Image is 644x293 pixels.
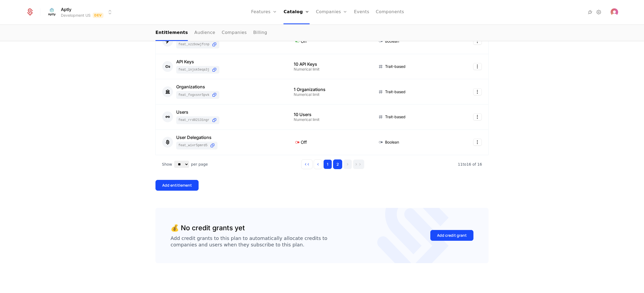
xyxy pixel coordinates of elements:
[171,223,245,233] div: 💰 No credit grants yet
[176,110,219,114] div: Users
[176,60,219,64] div: API Keys
[385,139,399,145] span: Boolean
[171,235,327,248] div: Add credit grants to this plan to automatically allocate credits to companies and users when they...
[155,25,489,41] nav: Main
[314,159,322,169] button: Go to previous page
[611,8,618,16] img: 's logo
[155,25,188,41] a: Entitlements
[178,118,209,122] span: feat_Rrd82131ngR
[458,162,477,166] span: 11 to 16 of
[343,159,352,169] button: Go to next page
[178,143,207,148] span: feat_wiVr5pMrD5
[587,9,593,15] a: Integrations
[155,25,267,41] ul: Choose Sub Page
[178,42,209,47] span: feat_XzZBoWJfCNp
[301,159,364,169] div: Page navigation
[45,6,58,19] img: Aptly
[294,38,365,45] div: On
[301,159,313,169] button: Go to first page
[294,62,365,66] div: 10 API Keys
[222,25,247,41] a: Companies
[178,93,209,97] span: feat_FoGXsNr5PvK
[294,93,365,96] div: Numerical limit
[155,155,489,173] div: Table pagination
[155,180,199,191] button: Add entitlement
[473,113,482,120] button: Select action
[253,25,267,41] a: Billing
[458,162,482,166] span: 16
[162,162,172,167] span: Show
[437,233,467,238] div: Add credit grant
[294,67,365,71] div: Numerical limit
[385,114,406,120] span: Trait-based
[61,6,71,13] span: Aptly
[194,25,215,41] a: Audience
[595,9,602,15] a: Settings
[323,159,332,169] button: Go to page 1
[353,159,364,169] button: Go to last page
[61,13,91,18] div: Development US
[191,162,208,167] span: per page
[385,39,399,44] span: Boolean
[385,64,406,69] span: Trait-based
[473,38,482,45] button: Select action
[176,85,219,89] div: Organizations
[178,68,209,72] span: feat_inJsK5eqA3j
[473,139,482,146] button: Select action
[294,118,365,121] div: Numerical limit
[385,89,406,95] span: Trait-based
[294,139,365,146] div: Off
[611,8,618,16] button: Open user button
[93,13,104,18] span: Dev
[294,87,365,92] div: 1 Organizations
[473,63,482,70] button: Select action
[162,183,192,188] div: Add entitlement
[430,230,473,241] button: Add credit grant
[294,112,365,117] div: 10 Users
[174,161,189,168] select: Select page size
[47,6,113,18] button: Select environment
[333,159,342,169] button: Go to page 2
[473,88,482,95] button: Select action
[176,135,217,139] div: User Delegations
